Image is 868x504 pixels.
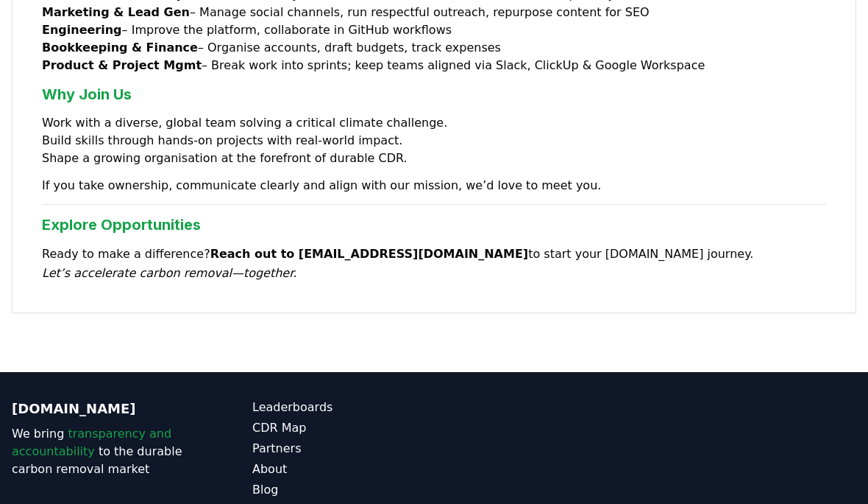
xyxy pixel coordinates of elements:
[210,248,529,262] strong: Reach out to [EMAIL_ADDRESS][DOMAIN_NAME]
[252,399,434,417] a: Leaderboards
[42,6,190,20] strong: Marketing & Lead Gen
[42,177,826,196] p: If you take ownership, communicate clearly and align with our mission, we’d love to meet you.
[42,40,826,57] li: – Organise accounts, draft budgets, track expenses
[252,441,434,458] a: Partners
[42,133,826,150] li: Build skills through hands‑on projects with real‑world impact.
[42,267,296,281] em: Let’s accelerate carbon removal—together.
[42,24,122,38] strong: Engineering
[42,150,826,168] li: Shape a growing organisation at the forefront of durable CDR.
[252,420,434,438] a: CDR Map
[252,482,434,500] a: Blog
[12,399,193,420] p: [DOMAIN_NAME]
[252,461,434,479] a: About
[42,57,826,75] li: – Break work into sprints; keep teams aligned via Slack, ClickUp & Google Workspace
[42,245,826,284] p: Ready to make a difference? to start your [DOMAIN_NAME] journey.
[42,41,198,55] strong: Bookkeeping & Finance
[12,426,193,479] p: We bring to the durable carbon removal market
[42,59,202,73] strong: Product & Project Mgmt
[42,214,826,237] h3: Explore Opportunities
[42,84,826,106] h3: Why Join Us
[42,22,826,40] li: – Improve the platform, collaborate in GitHub workflows
[12,427,171,459] span: transparency and accountability
[42,4,826,22] li: – Manage social channels, run respectful outreach, repurpose content for SEO
[42,115,826,133] li: Work with a diverse, global team solving a critical climate challenge.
